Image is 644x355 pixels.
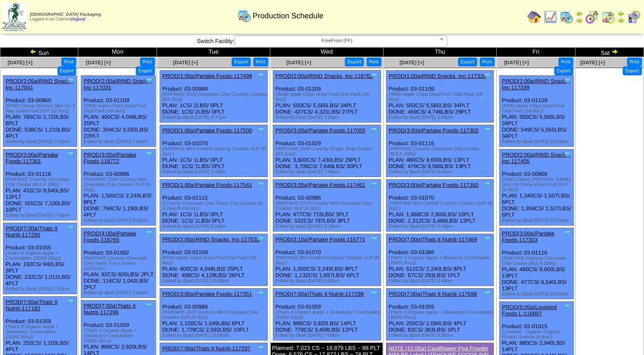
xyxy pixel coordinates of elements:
[66,77,75,85] img: Tooltip
[275,310,380,320] div: (That's It Organic Apple + Strawberry Crunchables (200/0.35oz))
[83,218,155,223] div: Edited by Bpali [DATE] 5:26pm
[273,180,381,232] div: Product: 03-00986 PLAN: 477CS / 715LBS / 3PLT DONE: 532CS / 797LBS / 3PLT
[389,255,493,266] div: (That's It Organic Apple + Blueberry Crunchables (200/0.35oz))
[83,177,155,192] div: (PARTAKE 2024 Crunchy Mini Chocolate Chip Cookies SUP (8-3oz))
[83,303,135,315] a: PROD(7:00a)Thats It Nutriti-117296
[275,224,380,229] div: Edited by Bpali [DATE] 3:28pm
[275,146,380,157] div: (PARTAKE 2024 Crunchy Ginger Snap Cookie (6/5.5oz))
[500,149,574,226] div: Product: 03-00866 PLAN: 1,340CS / 1,507LBS / 6PLT DONE: 1,358CS / 1,527LBS / 6PLT
[502,329,573,340] div: (Lovebird - Organic Original Protein Granola (6-8oz))
[389,182,478,188] a: PROD(3:00a)Partake Foods-117350
[389,333,493,338] div: Edited by Bpali [DATE] 6:30pm
[273,234,381,286] div: Product: 03-01070 PLAN: 1,500CS / 2,249LBS / 8PLT DONE: 1,132CS / 1,697LBS / 6PLT
[275,333,380,338] div: Edited by Bpali [DATE] 7:09pm
[83,230,136,243] a: PROD(4:00a)Partake Foods-116765
[160,125,267,177] div: Product: 03-01070 PLAN: 1CS / 1LBS / 0PLT DONE: 1CS / 1LBS / 0PLT
[273,289,381,341] div: Product: 03-01059 PLAN: 896CS / 3,920LBS / 14PLT DONE: 779CS / 3,408LBS / 12PLT
[370,72,378,80] img: Tooltip
[83,328,155,344] div: (That's It Organic Apple + Strawberry Crunchables (200/0.35oz))
[238,36,436,46] span: FreeFrom (FF)
[275,182,365,188] a: PROD(3:05a)Partake Foods-117461
[389,224,493,229] div: Edited by Bpali [DATE] 4:19pm
[286,60,311,66] span: [DATE] [+]
[389,127,478,134] a: PROD(3:00a)Partake Foods-117302
[386,71,494,123] div: Product: 03-01109 PLAN: 550CS / 5,565LBS / 34PLT DONE: 469CS / 4,746LBS / 29PLT
[140,57,155,66] button: Print
[162,182,252,188] a: PROD(1:00a)Partake Foods-117541
[66,150,75,159] img: Tooltip
[386,289,494,341] div: Product: 03-01059 PLAN: 250CS / 1,094LBS / 4PLT DONE: 83CS / 363LBS / 1PLT
[502,152,570,164] a: PROD(2:00a)RIND Snacks, Inc-117405
[162,115,267,120] div: Edited by Bpali [DATE] 5:37pm
[576,17,583,24] img: arrowright.gif
[544,10,557,24] img: line_graph.gif
[504,60,529,66] span: [DATE] [+]
[275,115,380,120] div: Edited by Bpali [DATE] 3:55pm
[6,324,77,340] div: (That's It Organic Apple + Strawberry Crunchables (200/0.35oz))
[502,218,573,223] div: Edited by Bpali [DATE] 10:34pm
[389,169,493,175] div: Edited by Bpali [DATE] 6:45pm
[275,291,364,297] a: PROD(7:00a)Thats It Nutriti-117298
[527,10,541,24] img: home.gif
[162,278,267,283] div: Edited by Bpali [DATE] 10:08pm
[83,139,155,144] div: Edited by Bpali [DATE] 7:54pm
[3,3,26,31] img: zoroco-logo-small.webp
[389,236,477,243] a: PROD(7:00a)Thats It Nutriti-117469
[483,289,492,298] img: Tooltip
[580,60,605,66] span: [DATE] [+]
[345,57,364,66] button: Export
[257,289,265,298] img: Tooltip
[81,76,155,147] div: Product: 03-01109 PLAN: 400CS / 4,048LBS / 25PLT DONE: 354CS / 3,582LBS / 22PLT
[145,77,153,85] img: Tooltip
[6,299,57,312] a: PROD(7:05a)Thats It Nutriti-117192
[618,10,624,17] img: arrowleft.gif
[497,48,575,57] td: Fri
[6,286,77,292] div: Edited by Bpali [DATE] 7:55pm
[389,278,493,283] div: Edited by Bpali [DATE] 6:44pm
[145,150,153,159] img: Tooltip
[627,57,642,66] button: Print
[173,60,198,66] a: [DATE] [+]
[275,278,380,283] div: Edited by Bpali [DATE] 9:59pm
[83,256,155,271] div: (PARTAKE Crunchy Chocolate Chip Teeny Tiny Cookies (12/12oz) )
[78,48,157,57] td: Mon
[370,126,378,135] img: Tooltip
[162,201,267,211] div: (Crunchy Chocolate Chip Teeny Tiny Cookies (6-3.35oz/5-0.67oz))
[162,333,267,338] div: Edited by Bpali [DATE] 10:00pm
[500,76,574,147] div: Product: 03-01109 PLAN: 550CS / 5,565LBS / 34PLT DONE: 549CS / 5,555LBS / 34PLT
[162,255,267,266] div: (RIND Apple Chips Dried Fruit Club Pack (18-9oz))
[389,310,493,320] div: (That's It Organic Apple + Strawberry Crunchables (200/0.35oz))
[86,60,111,66] a: [DATE] [+]
[563,303,572,311] img: Tooltip
[66,298,75,306] img: Tooltip
[3,76,77,147] div: Product: 03-00860 PLAN: 765CS / 1,720LBS / 6PLT DONE: 538CS / 1,210LBS / 4PLT
[253,57,268,66] button: Print
[554,66,573,75] button: Export
[66,224,75,232] img: Tooltip
[560,10,573,24] img: calendarprod.gif
[275,127,365,134] a: PROD(3:00a)Partake Foods-117055
[563,229,572,238] img: Tooltip
[3,223,77,294] div: Product: 03-01055 PLAN: 192CS / 840LBS / 3PLT DONE: 232CS / 1,015LBS / 4PLT
[502,103,573,114] div: (RIND Apple Chips Dried Fruit Club Pack (18-9oz))
[8,60,32,66] a: [DATE] [+]
[502,256,573,266] div: (PARTAKE Crunchy Chocolate Chip Cookie (BULK 20lb))
[0,48,78,57] td: Sun
[162,92,267,102] div: (PARTAKE 2024 Chocolate Chip Crunchy Cookies (6/5.5oz))
[6,213,77,218] div: Edited by Bpali [DATE] 7:55pm
[601,10,615,24] img: calendarinout.gif
[627,10,641,24] img: calendarcustomer.gif
[6,152,58,164] a: PROD(3:00a)Partake Foods-117301
[483,126,492,135] img: Tooltip
[270,48,384,57] td: Wed
[458,57,477,66] button: Export
[273,125,381,177] div: Product: 03-01029 PLAN: 3,600CS / 7,430LBS / 29PLT DONE: 3,706CS / 7,649LBS / 30PLT
[162,169,267,175] div: Edited by Bpali [DATE] 5:40pm
[162,236,260,243] a: PROD(2:00a)RIND Snacks, Inc-117032
[160,289,267,341] div: Product: 03-00986 PLAN: 1,100CS / 1,649LBS / 6PLT DONE: 1,729CS / 2,592LBS / 10PLT
[136,66,155,75] button: Export
[275,236,365,243] a: PROD(3:10a)Partake Foods-116771
[275,255,380,266] div: (PARTAKE Mini Confetti Crunchy Cookies SUP (8‐3oz) )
